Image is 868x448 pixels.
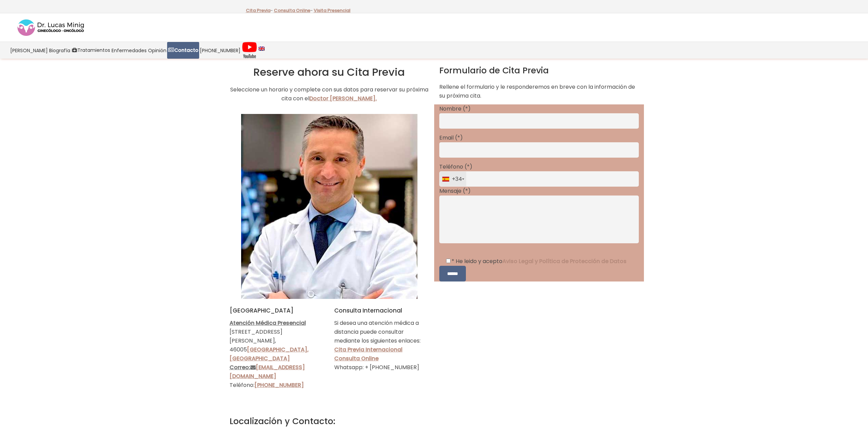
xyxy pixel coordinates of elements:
[439,257,627,265] label: * He leido y acepto
[148,46,166,54] span: Opinión
[230,85,429,103] p: Seleccione un horario y complete con sus datos para reservar su próxima cita con el
[230,66,429,78] h1: Reserve ahora su Cita Previa
[230,363,305,380] a: [EMAIL_ADDRESS][DOMAIN_NAME]
[112,46,147,54] span: Enfermedades
[71,42,111,59] a: Tratamientos
[334,355,379,362] a: Consulta Online
[242,42,257,59] img: Videos Youtube Ginecología
[174,47,198,54] strong: Contacto
[254,381,304,389] a: [PHONE_NUMBER]
[49,46,70,54] span: Biografía
[259,46,265,50] img: language english
[48,42,71,59] a: Biografía
[439,133,639,142] p: Email (*)
[502,257,627,265] a: Aviso Legal y Política de Protección de Datos
[440,172,466,186] div: Spain (España): +34
[230,346,309,362] a: [GEOGRAPHIC_DATA], [GEOGRAPHIC_DATA]
[274,6,313,15] p: -
[258,42,265,59] a: language english
[10,46,48,54] span: [PERSON_NAME]
[167,42,199,59] a: Contacto
[230,363,256,371] a: Correo:
[439,104,639,113] p: Nombre (*)
[334,319,429,372] p: Si desea una atención médica a distancia puede consultar mediante los siguientes enlaces: Whatsap...
[334,306,429,315] h5: Consulta Internacional
[10,42,48,59] a: [PERSON_NAME]
[230,306,324,315] h5: [GEOGRAPHIC_DATA]
[439,187,639,196] p: Mensaje (*)
[439,104,639,281] form: Contact form
[439,66,639,76] h2: Formulario de Cita Previa
[274,7,310,14] a: Consulta Online
[309,95,377,102] a: Doctor [PERSON_NAME].
[241,42,258,59] a: Videos Youtube Ginecología
[334,346,402,353] a: Cita Previa Internacional
[241,114,417,299] img: Ginecólogo Oncólogo Valencia Doctor Lucas Minig
[439,83,639,100] p: Rellene el formulario y le responderemos en breve con la información de su próxima cita.
[200,46,240,54] span: [PHONE_NUMBER]
[230,416,639,427] h2: Localización y Contacto:
[314,7,351,14] a: Visita Presencial
[230,319,306,327] a: Atención Médica Presencial
[442,172,466,186] div: +34
[246,7,270,14] a: Cita Previa
[111,42,147,59] a: Enfermedades
[147,42,167,59] a: Opinión
[77,46,110,54] span: Tratamientos
[246,6,273,15] p: -
[446,259,451,263] input: * He leido y aceptoAviso Legal y Política de Protección de Datos
[199,42,241,59] a: [PHONE_NUMBER]
[230,319,324,399] p: [STREET_ADDRESS][PERSON_NAME], 46005 Teléfono:
[439,162,639,171] p: Teléfono (*)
